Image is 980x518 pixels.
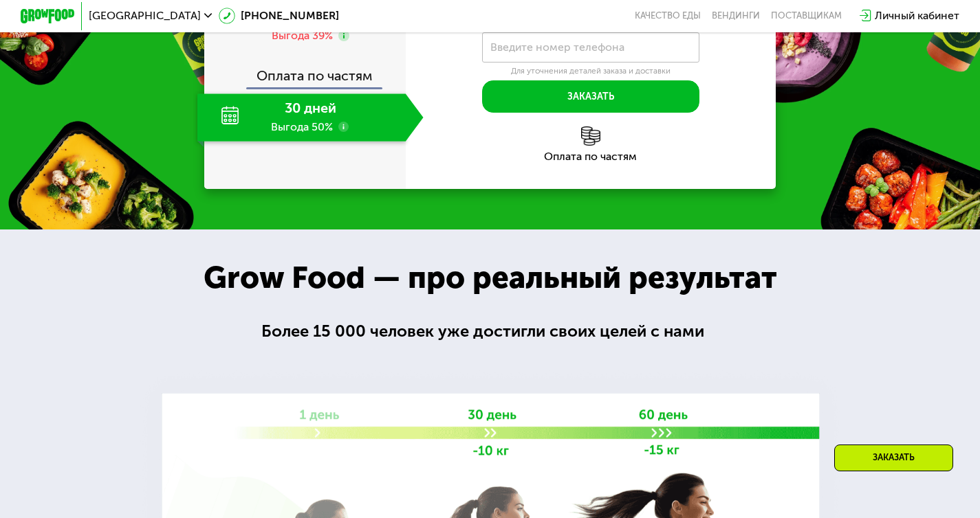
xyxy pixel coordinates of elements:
div: Более 15 000 человек уже достигли своих целей с нами [261,319,719,344]
div: Для уточнения деталей заказа и доставки [482,66,700,76]
label: Введите номер телефона [490,44,624,52]
a: Качество еды [635,10,701,21]
button: Заказать [482,80,700,113]
img: l6xcnZfty9opOoJh.png [581,126,600,146]
a: Вендинги [712,10,760,21]
div: Оплата по частям [206,56,406,87]
span: [GEOGRAPHIC_DATA] [89,10,201,21]
div: Grow Food — про реальный результат [182,255,799,302]
div: Личный кабинет [875,8,959,24]
div: поставщикам [771,10,842,21]
div: Оплата по частям [406,151,776,162]
div: Заказать [834,444,953,471]
div: Выгода 39% [272,28,333,43]
a: [PHONE_NUMBER] [219,8,339,24]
